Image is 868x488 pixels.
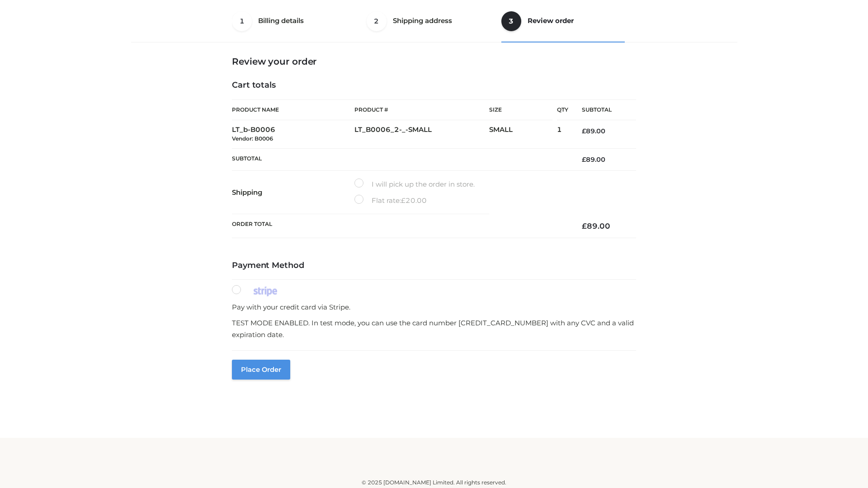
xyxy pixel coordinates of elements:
th: Product # [354,99,489,120]
h4: Payment Method [232,261,636,271]
bdi: 89.00 [582,155,605,164]
button: Place order [232,360,290,380]
label: I will pick up the order in store. [354,178,475,190]
th: Order Total [232,214,568,238]
td: SMALL [489,120,557,149]
p: TEST MODE ENABLED. In test mode, you can use the card number [CREDIT_CARD_NUMBER] with any CVC an... [232,317,636,340]
small: Vendor: B0006 [232,135,273,142]
span: £ [401,196,406,205]
th: Shipping [232,171,354,214]
th: Qty [557,99,568,120]
td: 1 [557,120,568,149]
th: Subtotal [232,148,568,170]
span: £ [582,127,586,135]
bdi: 89.00 [582,221,610,230]
bdi: 20.00 [401,196,427,205]
td: LT_b-B0006 [232,120,354,149]
div: © 2025 [DOMAIN_NAME] Limited. All rights reserved. [134,478,734,487]
h4: Cart totals [232,80,636,90]
span: £ [582,221,587,230]
p: Pay with your credit card via Stripe. [232,301,636,313]
th: Subtotal [568,100,636,120]
td: LT_B0006_2-_-SMALL [354,120,489,149]
bdi: 89.00 [582,127,605,135]
th: Size [489,100,552,120]
h3: Review your order [232,56,636,67]
span: £ [582,155,586,164]
label: Flat rate: [354,195,427,206]
th: Product Name [232,99,354,120]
